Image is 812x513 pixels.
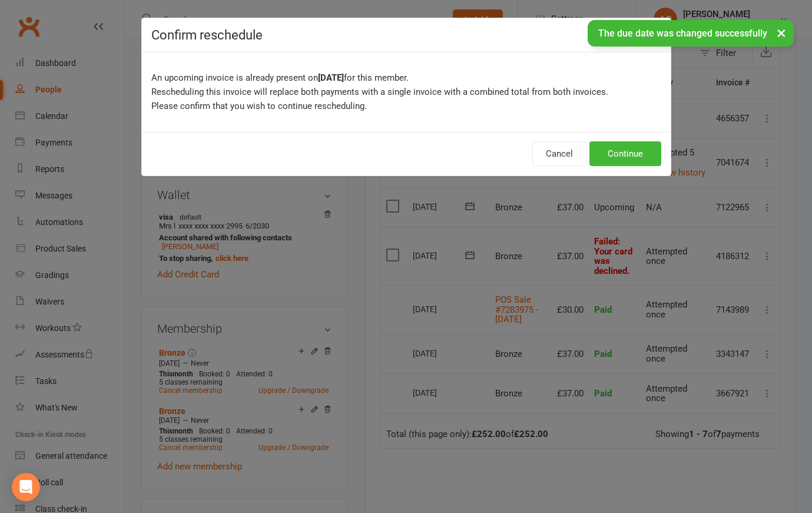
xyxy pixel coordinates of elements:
div: Open Intercom Messenger [12,473,40,501]
b: [DATE] [318,72,344,83]
div: The due date was changed successfully [588,20,794,47]
button: Continue [589,141,661,166]
p: An upcoming invoice is already present on for this member. Rescheduling this invoice will replace... [151,71,661,113]
button: Cancel [532,141,586,166]
button: × [771,20,792,45]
